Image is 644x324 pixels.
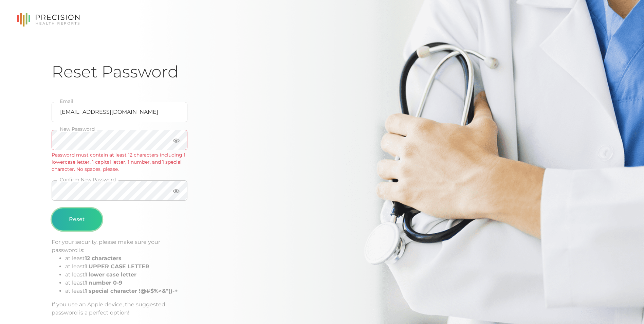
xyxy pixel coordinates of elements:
li: at least [65,254,187,263]
b: 1 UPPER CASE LETTER [85,263,149,270]
input: Email [52,102,187,122]
b: 1 special character !@#$%^&*()-+ [85,288,178,294]
li: at least [65,271,187,279]
button: Reset [52,208,102,231]
li: at least [65,287,187,295]
b: 1 number 0-9 [85,280,122,286]
div: For your security, please make sure your password is: If you use an Apple device, the suggested p... [52,238,187,317]
h1: Reset Password [52,62,592,82]
div: Password must contain at least 12 characters including 1 lowercase letter, 1 capital letter, 1 nu... [52,151,187,173]
li: at least [65,263,187,271]
b: 12 characters [85,255,122,262]
b: 1 lower case letter [85,271,136,278]
li: at least [65,279,187,287]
